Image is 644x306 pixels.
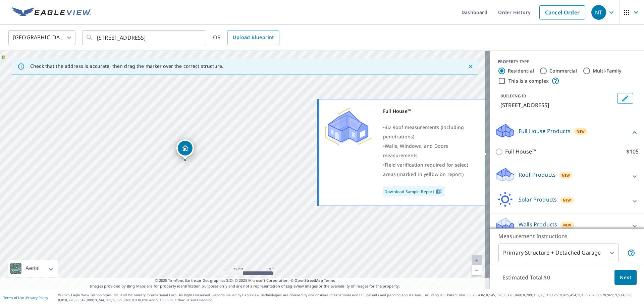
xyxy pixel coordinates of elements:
span: Your report will include the primary structure and a detached garage if one exists. [627,249,635,257]
a: Privacy Policy [26,295,48,300]
button: Next [614,270,637,285]
div: Full House™ [383,106,476,116]
p: BUILDING ID [500,93,526,99]
p: Full House Products [519,127,571,135]
img: Pdf Icon [434,188,443,194]
div: Dropped pin, building 1, Residential property, 12 Cotton Cir Bedford, NH 03110 [176,139,194,160]
p: Roof Products [519,171,556,179]
span: Next [620,273,631,282]
a: Current Level 20, Zoom In Disabled [472,255,482,265]
div: [GEOGRAPHIC_DATA] [8,28,75,47]
div: Roof ProductsNew [495,167,639,186]
p: [STREET_ADDRESS] [500,101,614,109]
div: OR [213,30,279,45]
a: Terms [324,278,335,283]
p: Measurement Instructions [498,232,635,240]
span: © 2025 TomTom, Earthstar Geographics SIO, © 2025 Microsoft Corporation, © [155,278,335,283]
input: Search by address or latitude-longitude [97,28,193,47]
div: Aerial [23,260,42,277]
div: Primary Structure + Detached Garage [498,244,619,262]
img: EV Logo [12,7,91,17]
div: Solar ProductsNew [495,192,639,211]
span: Walls, Windows, and Doors measurements [383,143,448,159]
a: Current Level 20, Zoom Out [472,265,482,275]
span: Upload Blueprint [233,33,274,42]
label: This is a complex [508,78,549,84]
div: • [383,123,476,141]
span: Field verification required for select areas (marked in yellow on report) [383,162,468,177]
a: Download Sample Report [383,186,445,196]
label: Multi-Family [593,68,622,74]
a: Cancel Order [539,5,585,19]
a: OpenStreetMap [294,278,323,283]
a: Upload Blueprint [227,30,279,45]
p: Check that the address is accurate, then drag the marker over the correct structure. [30,63,223,69]
button: Edit building 1 [617,93,633,104]
a: Terms of Use [3,295,24,300]
p: © 2025 Eagle View Technologies, Inc. and Pictometry International Corp. All Rights Reserved. Repo... [58,293,641,303]
div: PROPERTY TYPE [498,59,636,65]
label: Commercial [549,68,577,74]
p: Walls Products [519,220,557,228]
p: Solar Products [519,195,557,204]
div: • [383,160,476,179]
p: $105 [626,147,639,156]
button: Close [466,62,475,71]
p: Full House™ [505,147,536,156]
p: | [3,296,48,300]
div: Walls ProductsNew [495,217,639,236]
div: Aerial [8,260,58,277]
span: New [563,198,571,203]
label: Residential [508,68,534,74]
div: NT [591,5,606,20]
p: Estimated Total: $0 [497,270,555,285]
div: • [383,141,476,160]
span: New [577,129,585,134]
span: 3D Roof measurements (including penetrations) [383,124,464,140]
span: New [563,222,572,228]
div: Full House ProductsNew [495,123,639,142]
img: Premium [324,106,371,147]
span: New [562,173,570,178]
